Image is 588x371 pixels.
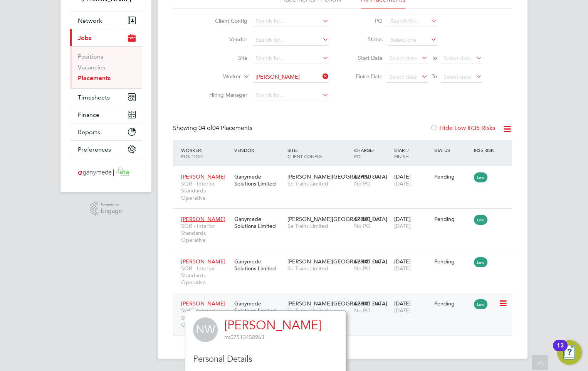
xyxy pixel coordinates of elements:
[78,17,102,24] span: Network
[444,55,471,62] span: Select date
[394,307,411,314] span: [DATE]
[232,143,286,157] div: Vendor
[181,223,230,244] span: SQR - Interior Standards Operative
[348,73,383,80] label: Finish Date
[474,215,487,225] span: Low
[78,64,105,71] a: Vacancies
[286,143,352,163] div: Site
[429,53,439,63] span: To
[78,34,91,42] span: Jobs
[394,223,411,229] span: [DATE]
[287,147,322,159] span: / Client Config
[78,128,100,136] span: Reports
[253,72,329,83] input: Search for...
[354,147,374,159] span: / PO
[78,111,99,118] span: Finance
[389,73,417,80] span: Select date
[232,212,286,233] div: Ganymede Solutions Limited
[392,143,432,163] div: Start
[224,334,230,341] span: m:
[287,173,387,180] span: [PERSON_NAME][GEOGRAPHIC_DATA]
[253,35,329,46] input: Search for...
[181,216,225,223] span: [PERSON_NAME]
[392,254,432,276] div: [DATE]
[434,216,470,223] div: Pending
[287,216,387,223] span: [PERSON_NAME][GEOGRAPHIC_DATA]
[354,307,371,314] span: No PO
[557,346,564,356] div: 13
[394,180,411,187] span: [DATE]
[373,216,379,222] span: / hr
[287,258,387,265] span: [PERSON_NAME][GEOGRAPHIC_DATA]
[198,124,212,132] span: 04 of
[388,16,437,27] input: Search for...
[394,147,409,159] span: / Finish
[474,257,487,267] span: Low
[179,169,512,175] a: [PERSON_NAME]SQR - Interior Standards OperativeGanymede Solutions Limited[PERSON_NAME][GEOGRAPHIC...
[70,106,142,123] button: Finance
[224,318,321,333] a: [PERSON_NAME]
[474,299,487,309] span: Low
[429,71,439,81] span: To
[76,166,136,178] img: ganymedesolutions-logo-retina.png
[354,173,371,180] span: £27.50
[373,259,379,265] span: / hr
[70,141,142,158] button: Preferences
[287,265,350,272] span: Se Trains Limited
[203,17,247,24] label: Client Config
[287,300,387,307] span: [PERSON_NAME][GEOGRAPHIC_DATA]
[181,265,230,286] span: SQR - Interior Standards Operative
[193,354,338,365] h3: Personal Details
[232,254,286,276] div: Ganymede Solutions Limited
[354,180,371,187] span: No PO
[348,36,383,43] label: Status
[181,173,225,180] span: [PERSON_NAME]
[354,223,371,229] span: No PO
[434,258,470,265] div: Pending
[232,296,286,318] div: Ganymede Solutions Limited
[198,124,252,132] span: 04 Placements
[287,307,350,314] span: Se Trains Limited
[430,124,495,132] label: Hide Low IR35 Risks
[173,124,254,132] div: Showing
[434,300,470,307] div: Pending
[474,172,487,182] span: Low
[78,74,111,82] a: Placements
[232,169,286,191] div: Ganymede Solutions Limited
[90,201,123,216] a: Powered byEngage
[472,143,499,157] div: IR35 Risk
[432,143,472,157] div: Status
[203,54,247,61] label: Site
[181,307,230,328] span: SQR - Interior Standards Operative
[70,89,142,106] button: Timesheets
[354,265,371,272] span: No PO
[373,301,379,307] span: / hr
[253,90,329,101] input: Search for...
[392,296,432,318] div: [DATE]
[348,17,383,24] label: PO
[101,208,122,214] span: Engage
[224,334,264,341] span: 07513458963
[193,317,218,342] span: NW
[203,36,247,43] label: Vendor
[179,211,512,218] a: [PERSON_NAME]SQR - Interior Standards OperativeGanymede Solutions Limited[PERSON_NAME][GEOGRAPHIC...
[394,265,411,272] span: [DATE]
[557,340,582,365] button: Open Resource Center, 13 new notifications
[78,53,103,60] a: Positions
[352,143,392,163] div: Charge
[181,147,203,159] span: / Position
[181,300,225,307] span: [PERSON_NAME]
[197,73,241,81] label: Worker
[354,216,371,223] span: £28.01
[78,94,110,101] span: Timesheets
[78,146,111,153] span: Preferences
[444,73,471,80] span: Select date
[434,173,470,180] div: Pending
[70,46,142,88] div: Jobs
[203,91,247,98] label: Hiring Manager
[253,53,329,64] input: Search for...
[70,29,142,46] button: Jobs
[389,55,417,62] span: Select date
[354,300,371,307] span: £28.01
[287,180,350,187] span: Se Trains Limited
